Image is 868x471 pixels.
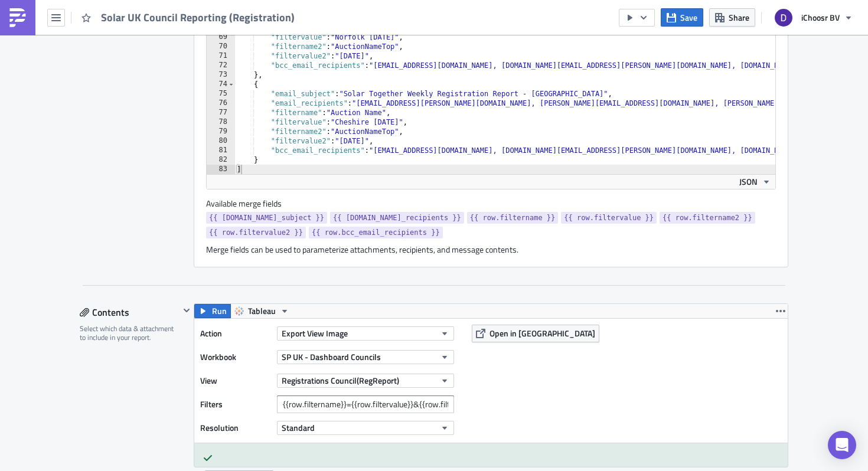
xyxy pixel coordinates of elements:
div: Select which data & attachment to include in your report. [80,324,180,342]
span: Save [680,11,697,24]
span: {{ [DOMAIN_NAME]_subject }} [209,212,324,224]
p: This email contains the following: [5,31,564,40]
div: 71 [207,51,235,61]
span: {{ row.filtervalue2 }} [209,227,303,238]
label: Action [200,325,271,342]
a: {{ [DOMAIN_NAME]_subject }} [206,212,327,224]
span: {{ row.filtername2 }} [663,212,752,224]
button: iChoosr BV [768,5,859,31]
span: iChoosr BV [801,11,840,24]
div: 69 [207,32,235,42]
input: Filter1=Value1&... [277,395,454,413]
label: Available merge fields [206,198,295,209]
span: {{ row.filtervalue }} [564,212,654,224]
span: Standard [282,421,315,434]
span: {{ row.bcc_email_recipients }} [312,227,440,238]
div: 78 [207,117,235,127]
button: SP UK - Dashboard Councils [277,350,454,364]
a: {{ row.filtername }} [467,212,559,224]
a: {{ row.filtervalue }} [561,212,657,224]
label: Resolution [200,419,271,437]
div: Merge fields can be used to parameterize attachments, recipients, and message contents. [206,244,776,255]
button: Export View Image [277,326,454,341]
button: Share [709,8,755,27]
div: 82 [207,155,235,165]
span: JSON [739,175,758,188]
a: {{ row.bcc_email_recipients }} [309,227,443,238]
span: Run [212,304,227,318]
p: Please see attached for your weekly Solar Together registration report. [5,18,564,27]
p: Breakdown of registrations Solar PV / Battery inc SME [28,66,564,76]
div: 72 [207,61,235,70]
a: {{ [DOMAIN_NAME]_recipients }} [330,212,464,224]
div: 74 [207,80,235,89]
a: {{ row.filtervalue2 }} [206,227,306,238]
button: Open in [GEOGRAPHIC_DATA] [472,325,599,342]
div: Open Intercom Messenger [828,431,856,459]
button: Registrations Council(RegReport) [277,374,454,388]
img: Avatar [774,8,794,28]
div: 73 [207,70,235,80]
span: Tableau [248,304,276,318]
div: Contents [80,303,180,321]
label: Workbook [200,348,271,366]
span: Export View Image [282,327,348,339]
button: Standard [277,421,454,435]
label: Filters [200,395,271,413]
span: Open in [GEOGRAPHIC_DATA] [490,327,595,339]
span: SP UK - Dashboard Councils [282,351,381,363]
button: Tableau [230,304,293,318]
img: PushMetrics [8,8,27,27]
p: Communication channel breakdown (.pdf) [28,102,564,111]
span: {{ row.filtername }} [470,212,556,224]
label: View [200,372,271,390]
div: 76 [207,99,235,108]
div: 83 [207,165,235,174]
span: Solar UK Council Reporting (Registration) [101,11,296,24]
button: Run [194,304,231,318]
p: Cumulative registration figures graph [28,48,564,58]
button: JSON [735,175,775,189]
p: Registrations per day (.pdf) [28,84,564,93]
div: 70 [207,42,235,51]
div: 79 [207,127,235,136]
body: Rich Text Area. Press ALT-0 for help. [5,5,564,243]
button: Hide content [180,303,194,318]
div: 75 [207,89,235,99]
span: Registrations Council(RegReport) [282,374,399,387]
span: {{ [DOMAIN_NAME]_recipients }} [333,212,461,224]
div: 81 [207,146,235,155]
div: 80 [207,136,235,146]
a: {{ row.filtername2 }} [660,212,755,224]
p: Hi, [5,5,564,14]
span: Share [729,11,749,24]
div: 77 [207,108,235,117]
button: Save [661,8,703,27]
